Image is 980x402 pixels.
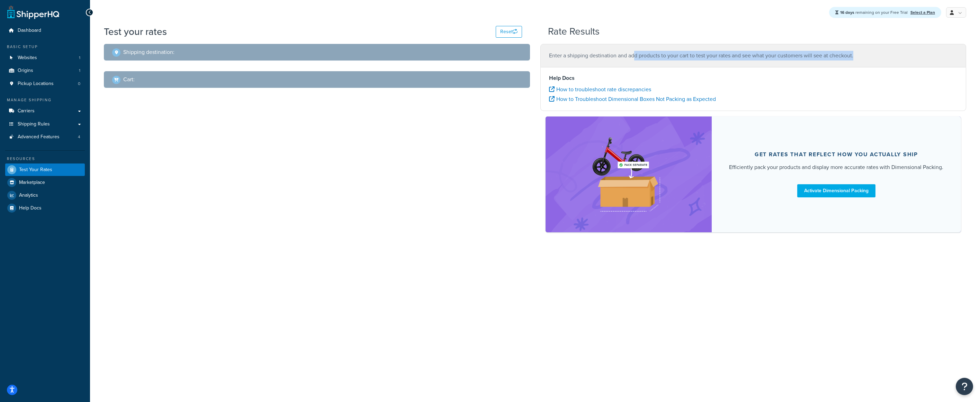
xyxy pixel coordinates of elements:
button: Reset [496,26,522,38]
div: Manage Shipping [5,97,85,103]
span: Analytics [19,193,38,198]
span: remaining on your Free Trial [840,9,909,16]
a: Help Docs [5,202,85,214]
a: Shipping Rules [5,118,85,131]
a: Analytics [5,189,85,202]
span: 1 [79,68,80,74]
li: Websites [5,52,85,64]
p: Enter a shipping destination and add products to your cart to test your rates and see what your c... [549,51,958,60]
span: Pickup Locations [18,81,54,87]
span: 1 [79,55,80,61]
h1: Test your rates [104,25,167,38]
div: Resources [5,156,85,162]
a: Dashboard [5,24,85,37]
span: Marketplace [19,180,45,186]
a: Pickup Locations0 [5,77,85,90]
div: Get rates that reflect how you actually ship [755,151,918,158]
span: 0 [78,81,80,87]
span: Origins [18,68,33,74]
span: Dashboard [18,28,41,34]
a: Marketplace [5,176,85,189]
div: Efficiently pack your products and display more accurate rates with Dimensional Packing. [729,163,943,171]
span: Shipping Rules [18,121,50,127]
span: 4 [78,134,80,140]
h2: Cart : [123,76,135,83]
a: Select a Plan [910,9,935,16]
li: Origins [5,64,85,77]
span: Help Docs [19,205,42,211]
a: Origins1 [5,64,85,77]
a: Websites1 [5,52,85,64]
a: How to troubleshoot rate discrepancies [549,85,651,93]
li: Advanced Features [5,131,85,143]
span: Advanced Features [18,134,60,140]
li: Pickup Locations [5,77,85,90]
a: Test Your Rates [5,163,85,176]
h2: Rate Results [548,26,600,37]
h2: Shipping destination : [123,49,174,55]
a: Carriers [5,105,85,118]
a: Advanced Features4 [5,131,85,143]
strong: 16 days [840,9,854,16]
div: Basic Setup [5,44,85,50]
span: Test Your Rates [19,167,52,173]
h4: Help Docs [549,74,958,82]
a: How to Troubleshoot Dimensional Boxes Not Packing as Expected [549,95,716,103]
span: Websites [18,55,37,61]
a: Activate Dimensional Packing [797,184,875,197]
img: feature-image-dim-d40ad3071a2b3c8e08177464837368e35600d3c5e73b18a22c1e4bb210dc32ac.png [585,127,672,222]
span: Carriers [18,108,35,114]
button: Open Resource Center [956,378,973,395]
